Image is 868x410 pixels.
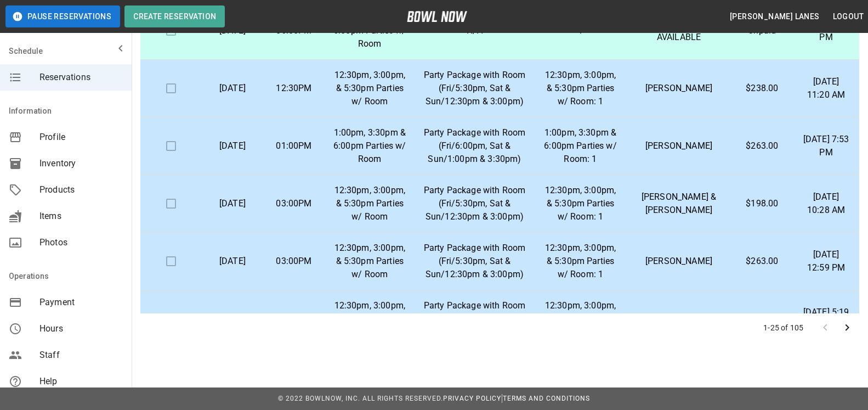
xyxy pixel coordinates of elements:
p: [PERSON_NAME] [636,255,723,268]
p: [DATE] [211,312,254,325]
p: [PERSON_NAME] [636,312,723,325]
p: $263.00 [740,139,784,153]
button: Go to next page [836,317,858,339]
span: Reservations [39,71,123,84]
p: [PERSON_NAME] & [PERSON_NAME] [636,190,723,217]
p: [PERSON_NAME] [636,82,723,95]
p: [DATE] 12:59 PM [802,248,850,274]
p: $263.00 [740,255,784,268]
p: 12:30pm, 3:00pm, & 5:30pm Parties w/ Room [333,241,406,281]
p: [DATE] [211,82,254,95]
p: 03:00PM [272,312,316,325]
p: 12:30pm, 3:00pm, & 5:30pm Parties w/ Room: 1 [543,241,617,281]
span: Payment [39,296,123,309]
button: Pause Reservations [5,5,120,27]
span: Photos [39,236,123,249]
p: $238.00 [740,82,784,95]
p: Party Package with Room (Fri/5:30pm, Sat & Sun/12:30pm & 3:00pm) [424,241,526,281]
button: Logout [829,7,868,27]
p: 1:00pm, 3:30pm & 6:00pm Parties w/ Room [333,126,406,166]
p: 12:30pm, 3:00pm, & 5:30pm Parties w/ Room: 1 [543,299,617,339]
span: Profile [39,131,123,144]
p: [DATE] 5:19 PM [802,306,850,332]
span: Products [39,183,123,196]
a: Privacy Policy [443,395,501,402]
p: Party Package with Room (Fri/5:30pm, Sat & Sun/12:30pm & 3:00pm) [424,184,526,223]
p: [PERSON_NAME] [636,139,723,153]
p: [DATE] [211,255,254,268]
p: [DATE] 10:28 AM [802,190,850,217]
p: [DATE] 7:53 PM [802,133,850,159]
span: Inventory [39,157,123,170]
p: 1-25 of 105 [763,322,803,333]
p: 12:30pm, 3:00pm, & 5:30pm Parties w/ Room [333,299,406,339]
p: [DATE] [211,197,254,210]
p: 12:30PM [272,82,316,95]
span: Items [39,210,123,223]
p: $198.00 [740,197,784,210]
button: Create Reservation [124,5,225,27]
span: Staff [39,349,123,362]
p: 12:30pm, 3:00pm, & 5:30pm Parties w/ Room [333,184,406,223]
p: Party Package with Room (Fri/6:00pm, Sat & Sun/1:00pm & 3:30pm) [424,126,526,166]
p: 1:00pm, 3:30pm & 6:00pm Parties w/ Room: 1 [543,126,617,166]
p: 03:00PM [272,255,316,268]
a: Terms and Conditions [503,395,590,402]
button: [PERSON_NAME] Lanes [725,7,824,27]
p: 01:00PM [272,139,316,153]
p: 12:30pm, 3:00pm, & 5:30pm Parties w/ Room: 1 [543,69,617,108]
p: [DATE] [211,139,254,153]
p: Party Package with Room (Fri/5:30pm, Sat & Sun/12:30pm & 3:00pm) [424,299,526,339]
img: logo [407,11,467,22]
p: [DATE] 11:20 AM [802,75,850,102]
p: $198.00 [740,312,784,325]
span: © 2022 BowlNow, Inc. All Rights Reserved. [278,395,443,402]
span: Help [39,375,123,388]
p: 12:30pm, 3:00pm, & 5:30pm Parties w/ Room: 1 [543,184,617,223]
span: Hours [39,322,123,335]
p: 12:30pm, 3:00pm, & 5:30pm Parties w/ Room [333,69,406,108]
p: 03:00PM [272,197,316,210]
p: Party Package with Room (Fri/5:30pm, Sat & Sun/12:30pm & 3:00pm) [424,69,526,108]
